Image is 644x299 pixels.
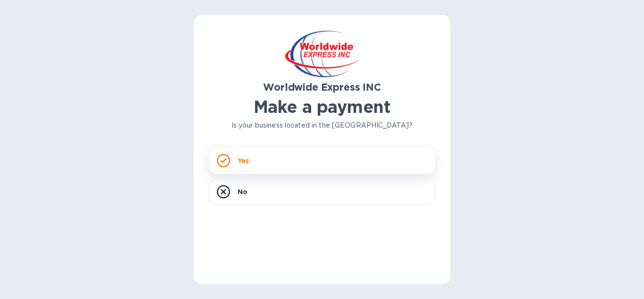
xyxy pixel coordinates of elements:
[238,156,249,165] p: Yes
[238,187,248,196] p: No
[263,81,380,93] b: Worldwide Express INC
[209,97,435,117] h1: Make a payment
[209,120,435,130] p: Is your business located in the [GEOGRAPHIC_DATA]?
